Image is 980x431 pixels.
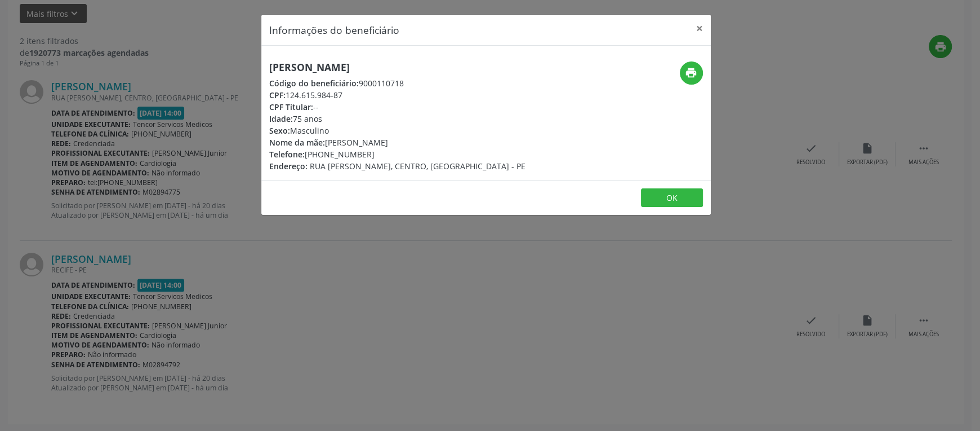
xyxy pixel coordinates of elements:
[680,61,703,85] button: print
[269,101,525,113] div: --
[269,23,399,37] h5: Informações do beneficiário
[269,77,525,89] div: 9000110718
[688,15,711,42] button: Close
[269,137,525,148] div: [PERSON_NAME]
[269,90,286,100] span: CPF:
[269,113,293,124] span: Idade:
[269,89,525,101] div: 124.615.984-87
[269,149,305,160] span: Telefone:
[269,78,359,89] span: Código do beneficiário:
[269,161,308,171] span: Endereço:
[269,125,290,136] span: Sexo:
[269,125,525,137] div: Masculino
[269,137,325,148] span: Nome da mãe:
[310,161,525,171] span: RUA [PERSON_NAME], CENTRO, [GEOGRAPHIC_DATA] - PE
[685,67,697,79] i: print
[641,188,703,208] button: OK
[269,113,525,125] div: 75 anos
[269,102,313,112] span: CPF Titular:
[269,61,525,73] h5: [PERSON_NAME]
[269,148,525,160] div: [PHONE_NUMBER]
